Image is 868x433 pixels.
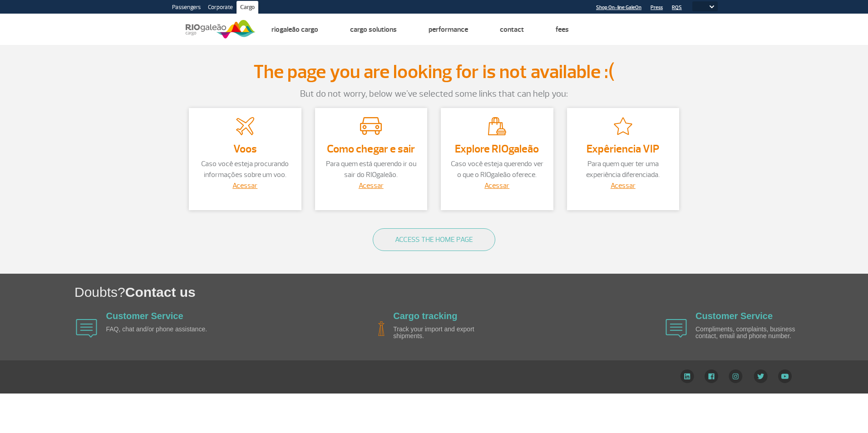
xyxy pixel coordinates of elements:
a: Corporate [204,1,237,15]
p: FAQ, chat and/or phone assistance. [106,326,211,333]
a: Customer Service [695,311,773,321]
h1: Doubts? [74,283,868,301]
button: ACCESS THE HOME PAGE [373,228,495,251]
a: Press [651,5,663,10]
a: Fees [556,25,569,34]
span: Contact us [125,285,196,300]
a: Cargo tracking [393,311,457,321]
a: Contact [500,25,524,34]
h3: Como chegar e sair [324,143,419,155]
img: Facebook [705,369,718,383]
h3: Voos [198,143,292,155]
a: Acessar [484,181,509,190]
p: Compliments, complaints, business contact, email and phone number. [695,326,800,340]
a: RQS [672,5,682,10]
a: Performance [429,25,468,34]
img: Instagram [729,369,743,383]
p: But do not worry, below we've selected some links that can help you: [182,87,686,101]
h3: The page you are looking for is not available :( [252,61,616,84]
p: Para quem está querendo ir ou sair do RIOgaleão. [324,158,419,180]
img: YouTube [778,369,792,383]
h3: Expêriencia VIP [576,143,671,155]
img: airplane icon [76,319,97,338]
a: Shop On-line GaleOn [596,5,641,10]
p: Caso você esteja querendo ver o que o RIOgaleão oferece. [450,158,544,180]
a: Customer Service [106,311,183,321]
a: Acessar [232,181,257,190]
a: Acessar [611,181,636,190]
img: airplane icon [666,319,687,338]
a: Riogaleão Cargo [271,25,318,34]
a: Cargo [237,1,258,15]
a: Passengers [168,1,204,15]
a: Cargo Solutions [350,25,397,34]
p: Caso você esteja procurando informações sobre um voo. [198,158,292,180]
h3: Explore RIOgaleão [450,143,544,155]
p: Para quem quer ter uma experiência diferenciada. [576,158,671,180]
img: LinkedIn [680,369,694,383]
p: Track your import and export shipments. [393,326,498,340]
img: Twitter [754,369,768,383]
img: airplane icon [378,321,385,336]
a: Acessar [359,181,384,190]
